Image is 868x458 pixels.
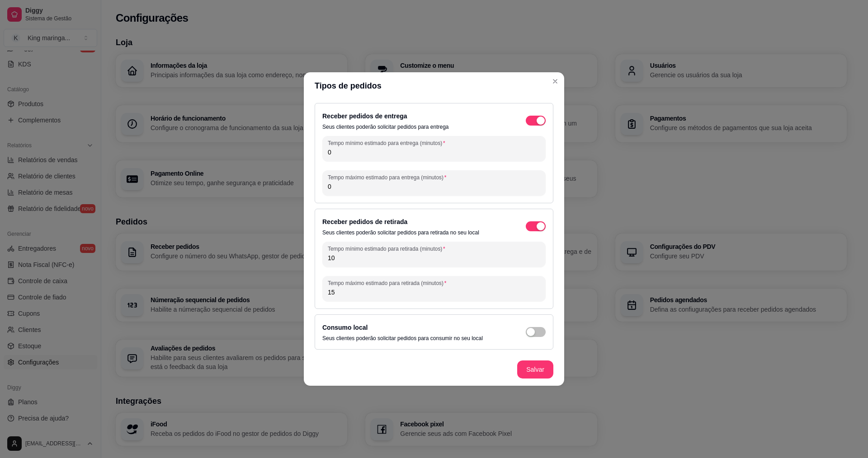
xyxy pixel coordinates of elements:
[322,324,368,331] label: Consumo local
[322,229,479,236] p: Seus clientes poderão solicitar pedidos para retirada no seu local
[328,288,540,297] input: Tempo máximo estimado para retirada (minutos)
[322,218,407,225] label: Receber pedidos de retirada
[322,335,483,342] p: Seus clientes poderão solicitar pedidos para consumir no seu local
[322,112,407,120] label: Receber pedidos de entrega
[548,74,562,89] button: Close
[328,148,540,157] input: Tempo mínimo estimado para entrega (minutos)
[328,182,540,191] input: Tempo máximo estimado para entrega (minutos)
[328,279,449,287] label: Tempo máximo estimado para retirada (minutos)
[328,253,540,262] input: Tempo mínimo estimado para retirada (minutos)
[304,72,564,99] header: Tipos de pedidos
[328,173,449,181] label: Tempo máximo estimado para entrega (minutos)
[322,123,449,131] p: Seus clientes poderão solicitar pedidos para entrega
[328,245,448,252] label: Tempo mínimo estimado para retirada (minutos)
[328,139,448,147] label: Tempo mínimo estimado para entrega (minutos)
[517,360,553,379] button: Salvar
